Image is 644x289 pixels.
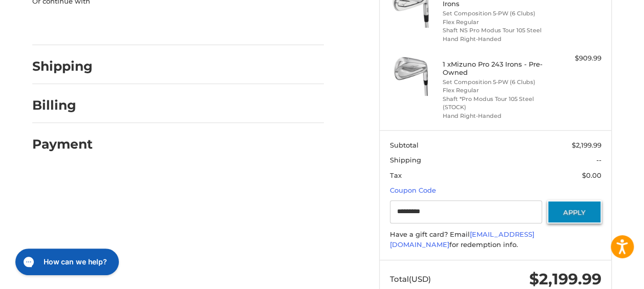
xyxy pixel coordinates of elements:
span: $2,199.99 [529,270,601,288]
input: Gift Certificate or Coupon Code [390,200,543,223]
span: Shipping [390,156,421,164]
div: $909.99 [548,53,601,64]
span: Total (USD) [390,274,431,284]
iframe: PayPal-paypal [29,16,106,35]
button: Apply [547,200,601,223]
span: Tax [390,171,402,179]
li: Shaft NS Pro Modus Tour 105 Steel [443,26,546,35]
span: -- [596,156,601,164]
h2: Payment [32,136,93,152]
li: Shaft *Pro Modus Tour 105 Steel (STOCK) [443,95,546,112]
li: Set Composition 5-PW (6 Clubs) [443,9,546,18]
span: $0.00 [582,171,601,179]
li: Set Composition 5-PW (6 Clubs) [443,78,546,87]
h4: 1 x Mizuno Pro 243 Irons - Pre-Owned [443,60,546,77]
li: Hand Right-Handed [443,35,546,44]
h2: Shipping [32,58,93,74]
a: [EMAIL_ADDRESS][DOMAIN_NAME] [390,230,534,249]
h2: Billing [32,97,92,113]
iframe: PayPal-paylater [116,16,193,35]
span: $2,199.99 [572,141,601,149]
span: Subtotal [390,141,419,149]
li: Flex Regular [443,86,546,95]
iframe: PayPal-venmo [203,16,280,35]
li: Hand Right-Handed [443,112,546,120]
a: Coupon Code [390,186,436,194]
div: Have a gift card? Email for redemption info. [390,230,601,250]
iframe: Gorgias live chat messenger [10,245,122,279]
li: Flex Regular [443,18,546,27]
